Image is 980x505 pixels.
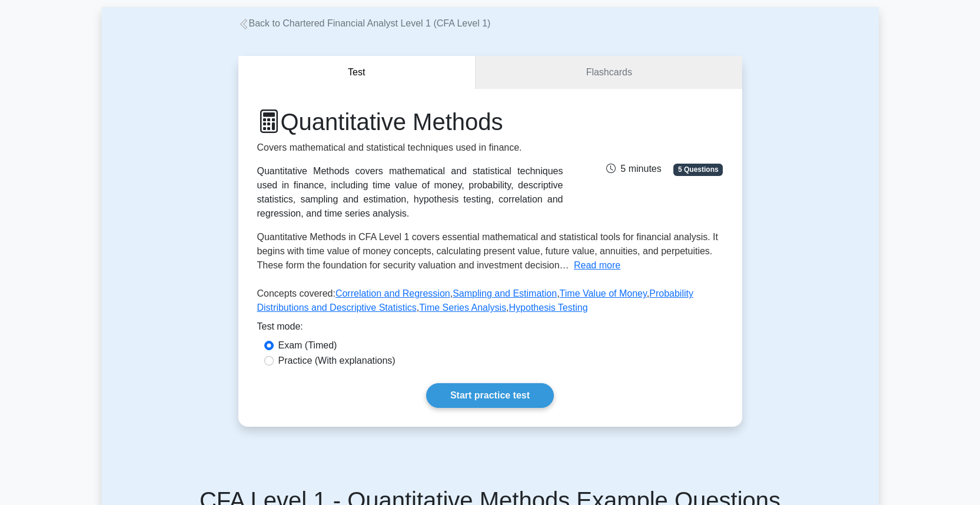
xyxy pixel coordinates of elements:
a: Time Series Analysis [419,303,506,313]
a: Hypothesis Testing [509,303,588,313]
a: Sampling and Estimation [453,288,557,298]
span: Quantitative Methods in CFA Level 1 covers essential mathematical and statistical tools for finan... [257,232,719,270]
label: Exam (Timed) [278,338,337,353]
span: 5 Questions [673,164,723,175]
a: Correlation and Regression [335,288,450,298]
p: Covers mathematical and statistical techniques used in finance. [257,141,563,155]
h1: Quantitative Methods [257,108,563,136]
div: Test mode: [257,320,723,338]
p: Concepts covered: , , , , , [257,287,723,320]
a: Flashcards [476,56,742,89]
span: 5 minutes [606,164,661,174]
div: Quantitative Methods covers mathematical and statistical techniques used in finance, including ti... [257,164,563,221]
a: Start practice test [426,383,554,408]
a: Back to Chartered Financial Analyst Level 1 (CFA Level 1) [238,18,491,28]
a: Time Value of Money [560,288,647,298]
button: Read more [574,258,620,273]
button: Test [238,56,476,89]
label: Practice (With explanations) [278,354,396,368]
